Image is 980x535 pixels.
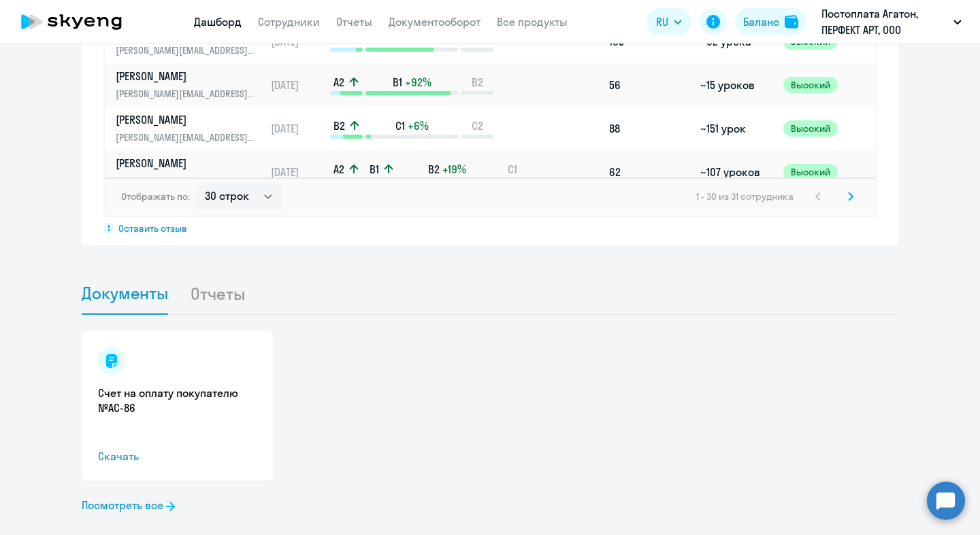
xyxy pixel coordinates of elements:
[783,120,838,137] span: Высокий
[333,118,345,133] span: B2
[604,63,695,107] td: 56
[604,107,695,150] td: 88
[98,448,257,464] span: Скачать
[821,5,948,38] p: Постоплата Агатон, ПЕРФЕКТ АРТ, ООО
[333,162,344,177] span: A2
[333,75,344,90] span: A2
[82,283,168,303] span: Документы
[604,150,695,194] td: 62
[735,8,806,35] button: Балансbalance
[428,162,440,177] span: B2
[82,497,175,513] a: Посмотреть все
[472,75,483,90] span: B2
[785,15,798,29] img: balance
[116,130,256,145] p: [PERSON_NAME][EMAIL_ADDRESS][DOMAIN_NAME]
[118,222,187,235] span: Оставить отзыв
[389,15,480,29] a: Документооборот
[370,162,379,177] span: B1
[695,150,777,194] td: ~107 уроков
[265,150,329,194] td: [DATE]
[442,162,466,177] span: +19%
[508,162,517,177] span: C1
[82,273,898,315] ul: Tabs
[265,63,329,107] td: [DATE]
[116,86,256,101] p: [PERSON_NAME][EMAIL_ADDRESS][PERSON_NAME][DOMAIN_NAME]
[116,69,265,101] a: [PERSON_NAME][PERSON_NAME][EMAIL_ADDRESS][PERSON_NAME][DOMAIN_NAME]
[336,15,372,29] a: Отчеты
[393,75,402,90] span: B1
[472,118,483,133] span: C2
[647,8,691,35] button: RU
[116,112,265,145] a: [PERSON_NAME][PERSON_NAME][EMAIL_ADDRESS][DOMAIN_NAME]
[815,5,968,38] button: Постоплата Агатон, ПЕРФЕКТ АРТ, ООО
[116,156,256,171] p: [PERSON_NAME]
[695,63,777,107] td: ~15 уроков
[783,77,838,93] span: Высокий
[116,69,256,84] p: [PERSON_NAME]
[395,118,405,133] span: C1
[497,15,568,29] a: Все продукты
[656,14,668,30] span: RU
[121,190,190,203] span: Отображать по:
[695,107,777,150] td: ~151 урок
[116,156,265,188] a: [PERSON_NAME][PERSON_NAME][EMAIL_ADDRESS][PERSON_NAME][DOMAIN_NAME]
[405,75,431,90] span: +92%
[116,112,256,127] p: [PERSON_NAME]
[258,15,320,29] a: Сотрудники
[783,164,838,180] span: Высокий
[194,15,242,29] a: Дашборд
[116,43,256,58] p: [PERSON_NAME][EMAIL_ADDRESS][PERSON_NAME][DOMAIN_NAME]
[696,190,794,203] span: 1 - 30 из 31 сотрудника
[116,173,256,188] p: [PERSON_NAME][EMAIL_ADDRESS][PERSON_NAME][DOMAIN_NAME]
[265,107,329,150] td: [DATE]
[98,385,257,415] a: Счет на оплату покупателю №AC-86
[408,118,429,133] span: +6%
[743,14,779,30] div: Баланс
